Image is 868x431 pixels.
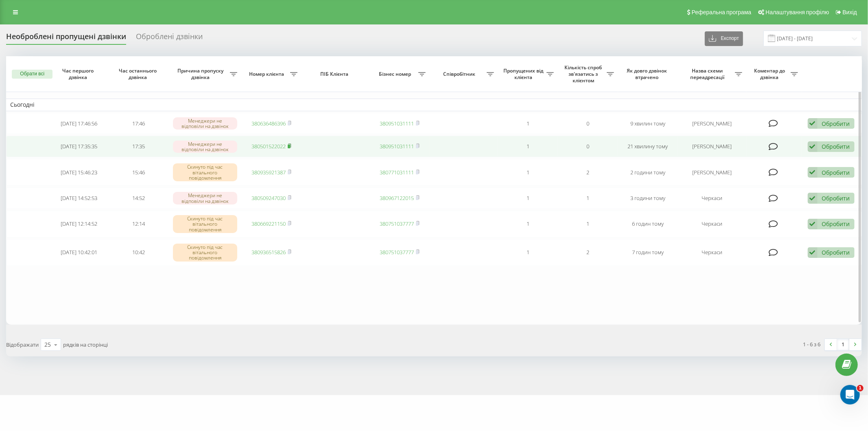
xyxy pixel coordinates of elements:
div: Оброблені дзвінки [136,32,203,45]
td: [PERSON_NAME] [678,136,746,157]
td: 15:46 [109,159,168,186]
td: 1 [498,187,558,209]
a: 380636486396 [251,120,286,127]
div: Обробити [822,169,850,176]
td: [DATE] 14:52:53 [49,187,109,209]
a: 380771031111 [380,169,414,176]
td: Сьогодні [6,99,862,111]
a: 380936515826 [251,248,286,256]
div: Скинуто під час вітального повідомлення [173,163,237,181]
span: Пропущених від клієнта [502,68,547,80]
span: Співробітник [434,71,487,77]
span: Налаштування профілю [765,9,829,15]
td: Черкаси [678,239,746,266]
div: Необроблені пропущені дзвінки [6,32,126,45]
td: Черкаси [678,187,746,209]
td: [PERSON_NAME] [678,113,746,134]
td: [DATE] 12:14:52 [49,211,109,237]
td: Черкаси [678,211,746,237]
div: Обробити [822,120,850,128]
div: 25 [44,341,51,349]
div: Менеджери не відповіли на дзвінок [173,192,237,204]
span: Реферальна програма [692,9,752,15]
a: 380751037777 [380,248,414,256]
td: 0 [558,136,618,157]
td: 10:42 [109,239,168,266]
div: Обробити [822,143,850,150]
span: 1 [857,385,864,391]
span: рядків на сторінці [63,341,108,348]
div: Менеджери не відповіли на дзвінок [173,117,237,130]
span: Коментар до дзвінка [750,68,791,80]
td: 1 [558,187,618,209]
button: Експорт [705,31,743,46]
td: 17:46 [109,113,168,134]
td: 1 [558,211,618,237]
td: 21 хвилину тому [618,136,678,157]
span: Бізнес номер [374,71,418,77]
span: Кількість спроб зв'язатись з клієнтом [562,64,606,84]
td: 14:52 [109,187,168,209]
span: Причина пропуску дзвінка [173,68,230,80]
a: 380967122015 [380,194,414,202]
a: 380951031111 [380,143,414,150]
span: Номер клієнта [245,71,290,77]
span: Вихід [843,9,857,15]
span: Час останнього дзвінка [116,68,162,80]
span: Як довго дзвінок втрачено [625,68,671,80]
a: 380951031111 [380,120,414,127]
td: 12:14 [109,211,168,237]
td: 0 [558,113,618,134]
span: Назва схеми переадресації [682,68,735,80]
td: 1 [498,159,558,186]
span: Відображати [6,341,39,348]
span: Час першого дзвінка [56,68,102,80]
td: [DATE] 15:46:23 [49,159,109,186]
a: 380501522022 [251,143,286,150]
div: Менеджери не відповіли на дзвінок [173,141,237,153]
td: 1 [498,136,558,157]
td: [DATE] 17:35:35 [49,136,109,157]
td: 17:35 [109,136,168,157]
a: 380669221150 [251,220,286,227]
td: [PERSON_NAME] [678,159,746,186]
a: 380509247030 [251,194,286,202]
td: 3 години тому [618,187,678,209]
td: 1 [498,113,558,134]
td: 1 [498,239,558,266]
td: 1 [498,211,558,237]
td: 2 години тому [618,159,678,186]
div: Обробити [822,220,850,228]
a: 380935921387 [251,169,286,176]
span: ПІБ Клієнта [308,71,363,77]
td: 6 годин тому [618,211,678,237]
a: 1 [837,339,849,350]
div: Обробити [822,194,850,202]
div: Скинуто під час вітального повідомлення [173,215,237,233]
button: Обрати всі [12,70,52,79]
td: 2 [558,159,618,186]
div: Скинуто під час вітального повідомлення [173,244,237,262]
div: 1 - 6 з 6 [803,340,821,348]
td: [DATE] 17:46:56 [49,113,109,134]
div: Обробити [822,248,850,256]
iframe: Intercom live chat [840,385,860,405]
td: [DATE] 10:42:01 [49,239,109,266]
a: 380751037777 [380,220,414,227]
td: 2 [558,239,618,266]
td: 9 хвилин тому [618,113,678,134]
td: 7 годин тому [618,239,678,266]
